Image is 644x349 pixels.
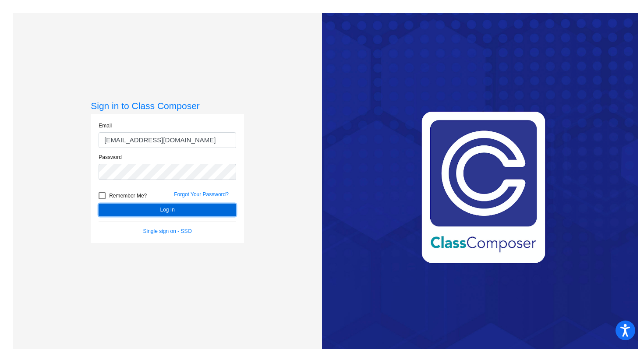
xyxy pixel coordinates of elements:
label: Password [99,153,122,161]
button: Log In [99,204,236,216]
a: Forgot Your Password? [174,191,229,197]
a: Single sign on - SSO [143,228,192,234]
span: Remember Me? [109,190,147,201]
h3: Sign in to Class Composer [91,100,244,111]
label: Email [99,122,112,130]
